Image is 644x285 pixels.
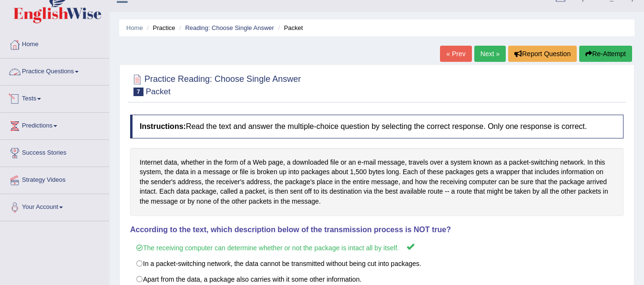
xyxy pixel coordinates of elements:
[130,256,624,272] label: In a packet-switching network, the data cannot be transmitted without being cut into packages.
[0,167,109,191] a: Strategy Videos
[508,46,577,62] button: Report Question
[130,115,624,138] h4: Read the text and answer the multiple-choice question by selecting the correct response. Only one...
[0,140,109,164] a: Success Stories
[130,226,624,234] h4: According to the text, which description below of the transmission process is NOT true?
[0,113,109,137] a: Predictions
[133,88,143,96] span: 7
[140,122,186,130] b: Instructions:
[0,194,109,218] a: Your Account
[474,46,506,62] a: Next »
[440,46,471,62] a: « Prev
[130,72,301,96] h2: Practice Reading: Choose Single Answer
[0,86,109,109] a: Tests
[276,23,303,32] li: Packet
[185,24,274,31] a: Reading: Choose Single Answer
[144,23,175,32] li: Practice
[126,24,143,31] a: Home
[130,238,624,256] label: The receiving computer can determine whether or not the package is intact all by itself.
[0,31,109,55] a: Home
[130,148,624,216] div: Internet data, whether in the form of a Web page, a downloaded file or an e-mail message, travels...
[0,59,109,82] a: Practice Questions
[579,46,632,62] button: Re-Attempt
[146,87,171,96] small: Packet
